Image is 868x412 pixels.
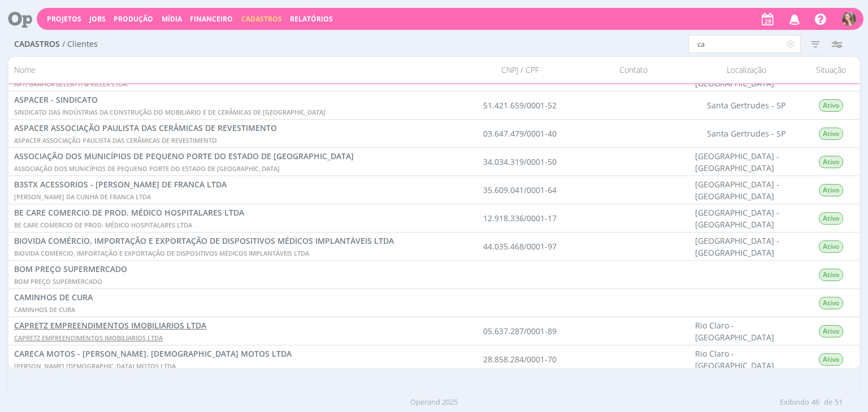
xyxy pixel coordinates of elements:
span: ASPACER - SINDICATO [14,94,98,105]
button: Mídia [158,15,185,24]
a: Produção [114,14,153,24]
span: Ativo [819,212,843,225]
div: Contato [577,60,690,80]
span: ARTI GRÁFICA BELLATTI & KILLER LTDA [14,80,127,88]
a: CAPRETZ EMPREENDIMENTOS IMOBILIARIOS LTDACAPRETZ EMPREENDIMENTOS IMOBILIARIOS LTDA [14,319,206,343]
span: Ativo [819,353,843,366]
button: Relatórios [287,15,336,24]
span: [GEOGRAPHIC_DATA] - [GEOGRAPHIC_DATA] [696,151,780,173]
span: BOM PREÇO SUPERMERCADO [14,264,127,274]
button: Projetos [44,15,85,24]
span: 51 [835,397,843,408]
div: 12.918.336/0001-17 [464,204,577,232]
span: [GEOGRAPHIC_DATA] - [GEOGRAPHIC_DATA] [696,179,780,201]
a: CAMINHOS DE CURACAMINHOS DE CURA [14,291,93,315]
button: Jobs [86,15,109,24]
span: Ativo [819,156,843,168]
span: CAMINHOS DE CURA [14,292,93,303]
span: [PERSON_NAME] [DEMOGRAPHIC_DATA] MOTOS LTDA [14,362,176,370]
span: Santa Gertrudes - SP [707,128,785,139]
span: Cadastros [14,40,60,49]
a: BOM PREÇO SUPERMERCADOBOM PREÇO SUPERMERCADO [14,263,127,287]
span: Ativo [819,297,843,309]
button: Financeiro [186,15,236,24]
span: Ativo [819,325,843,338]
span: Ativo [819,184,843,196]
button: Cadastros [238,15,285,24]
a: BE CARE COMERCIO DE PROD. MÉDICO HOSPITALARES LTDABE CARE COMERCIO DE PROD. MÉDICO HOSPITALARES LTDA [14,207,244,230]
span: ASSOCIAÇÃO DOS MUNICÍPIOS DE PEQUENO PORTE DO ESTADO DE [GEOGRAPHIC_DATA] [14,164,280,173]
span: Rio Claro - [GEOGRAPHIC_DATA] [696,348,775,371]
span: BIOVIDA COMÉRCIO, IMPORTAÇÃO E EXPORTAÇÃO DE DISPOSITIVOS MÉDICOS IMPLANTÁVEIS LTDA [14,249,309,257]
span: 46 [811,397,819,408]
span: BOM PREÇO SUPERMERCADO [14,277,102,286]
span: Ativo [819,128,843,140]
span: de [824,397,832,408]
img: G [842,12,856,26]
span: Ativo [819,240,843,253]
div: 35.609.041/0001-64 [464,176,577,204]
span: CARECA MOTOS - [PERSON_NAME]. [DEMOGRAPHIC_DATA] MOTOS LTDA [14,348,292,359]
span: [GEOGRAPHIC_DATA] - [GEOGRAPHIC_DATA] [696,66,780,89]
span: ASPACER ASSOCIAÇÃO PAULISTA DAS CERÂMICAS DE REVESTIMENTO [14,122,277,133]
span: Cadastros [241,14,282,24]
div: 28.858.284/0001-70 [464,345,577,373]
span: ASPACER ASSOCIAÇÃO PAULISTA DAS CERÂMICAS DE REVESTIMENTO [14,136,217,144]
span: SINDICATO DAS INDÚSTRIAS DA CONSTRUÇÃO DO MOBILIÁRIO E DE CERÂMICAS DE [GEOGRAPHIC_DATA] [14,108,325,116]
input: Busca [688,35,801,53]
a: Projetos [47,14,81,24]
div: 34.034.319/0001-50 [464,148,577,176]
a: Jobs [89,14,106,24]
a: ASPACER - SINDICATOSINDICATO DAS INDÚSTRIAS DA CONSTRUÇÃO DO MOBILIÁRIO E DE CERÂMICAS DE [GEOGRA... [14,94,325,117]
div: 51.421.659/0001-52 [464,91,577,119]
div: Situação [803,60,860,80]
span: Santa Gertrudes - SP [707,100,785,111]
span: CAPRETZ EMPREENDIMENTOS IMOBILIARIOS LTDA [14,334,163,342]
span: BE CARE COMERCIO DE PROD. MÉDICO HOSPITALARES LTDA [14,207,244,218]
span: B3STX ACESSORIOS - [PERSON_NAME] DE FRANCA LTDA [14,179,227,190]
a: Financeiro [190,14,233,24]
span: BE CARE COMERCIO DE PROD. MÉDICO HOSPITALARES LTDA [14,221,192,229]
div: 44.035.468/0001-97 [464,233,577,260]
span: [PERSON_NAME] DA CUNHA DE FRANCA LTDA [14,192,151,201]
div: Localização [690,60,803,80]
button: Produção [110,15,157,24]
a: BIOVIDA COMÉRCIO, IMPORTAÇÃO E EXPORTAÇÃO DE DISPOSITIVOS MÉDICOS IMPLANTÁVEIS LTDABIOVIDA COMÉRC... [14,235,394,258]
div: Nome [8,60,463,80]
span: BIOVIDA COMÉRCIO, IMPORTAÇÃO E EXPORTAÇÃO DE DISPOSITIVOS MÉDICOS IMPLANTÁVEIS LTDA [14,235,394,246]
div: 03.647.479/0001-40 [464,120,577,147]
span: Exibindo [780,397,809,408]
a: Relatórios [290,14,333,24]
div: CNPJ / CPF [464,60,577,80]
a: B3STX ACESSORIOS - [PERSON_NAME] DE FRANCA LTDA[PERSON_NAME] DA CUNHA DE FRANCA LTDA [14,178,227,202]
button: G [841,9,857,29]
a: CARECA MOTOS - [PERSON_NAME]. [DEMOGRAPHIC_DATA] MOTOS LTDA[PERSON_NAME] [DEMOGRAPHIC_DATA] MOTOS... [14,348,292,371]
span: Rio Claro - [GEOGRAPHIC_DATA] [696,320,775,343]
span: [GEOGRAPHIC_DATA] - [GEOGRAPHIC_DATA] [696,235,780,258]
span: CAMINHOS DE CURA [14,305,75,314]
span: [GEOGRAPHIC_DATA] - [GEOGRAPHIC_DATA] [696,207,780,230]
span: / Clientes [62,40,98,49]
a: ASSOCIAÇÃO DOS MUNICÍPIOS DE PEQUENO PORTE DO ESTADO DE [GEOGRAPHIC_DATA]ASSOCIAÇÃO DOS MUNICÍPIO... [14,150,354,174]
a: ASPACER ASSOCIAÇÃO PAULISTA DAS CERÂMICAS DE REVESTIMENTOASPACER ASSOCIAÇÃO PAULISTA DAS CERÂMICA... [14,122,277,146]
a: Mídia [162,14,182,24]
span: CAPRETZ EMPREENDIMENTOS IMOBILIARIOS LTDA [14,320,206,331]
span: ASSOCIAÇÃO DOS MUNICÍPIOS DE PEQUENO PORTE DO ESTADO DE [GEOGRAPHIC_DATA] [14,151,354,161]
div: 05.637.287/0001-89 [464,317,577,345]
span: Ativo [819,99,843,112]
span: Ativo [819,269,843,281]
